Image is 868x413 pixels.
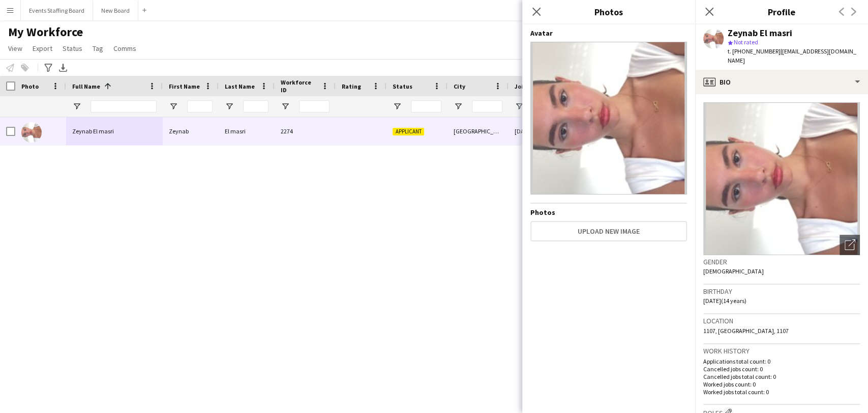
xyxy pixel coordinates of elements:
[8,44,22,53] span: View
[219,117,275,145] div: El masri
[515,102,524,111] button: Open Filter Menu
[113,44,136,53] span: Comms
[530,208,687,217] h4: Photos
[515,82,534,90] span: Joined
[72,82,100,90] span: Full Name
[411,100,441,113] input: Status Filter Input
[695,5,868,18] h3: Profile
[169,102,178,111] button: Open Filter Menu
[695,70,868,94] div: Bio
[703,257,860,266] h3: Gender
[169,82,200,90] span: First Name
[393,82,412,90] span: Status
[734,38,758,46] span: Not rated
[703,365,860,373] p: Cancelled jobs count: 0
[472,100,502,113] input: City Filter Input
[8,24,83,40] span: My Workforce
[728,47,781,55] span: t. [PHONE_NUMBER]
[703,388,860,396] p: Worked jobs total count: 0
[72,127,114,135] span: Zeynab El masri
[840,235,860,255] div: Open photos pop-in
[728,29,792,38] div: Zeynab El masri
[163,117,219,145] div: Zeynab
[454,82,465,90] span: City
[21,1,93,20] button: Events Staffing Board
[703,287,860,296] h3: Birthday
[299,100,330,113] input: Workforce ID Filter Input
[454,102,463,111] button: Open Filter Menu
[728,47,856,64] span: | [EMAIL_ADDRESS][DOMAIN_NAME]
[530,221,687,241] button: Upload new image
[530,29,687,38] h4: Avatar
[342,82,361,90] span: Rating
[28,42,56,55] a: Export
[225,102,234,111] button: Open Filter Menu
[522,5,695,18] h3: Photos
[530,42,687,195] img: Crew avatar
[21,122,42,143] img: Zeynab El masri
[703,102,860,255] img: Crew avatar or photo
[703,327,789,335] span: 1107, [GEOGRAPHIC_DATA], 1107
[275,117,336,145] div: 2274
[703,357,860,365] p: Applications total count: 0
[393,102,402,111] button: Open Filter Menu
[243,100,268,113] input: Last Name Filter Input
[91,100,157,113] input: Full Name Filter Input
[63,44,82,53] span: Status
[21,82,39,90] span: Photo
[33,44,52,53] span: Export
[58,42,86,55] a: Status
[703,297,746,305] span: [DATE] (14 years)
[225,82,255,90] span: Last Name
[703,346,860,355] h3: Work history
[703,373,860,380] p: Cancelled jobs total count: 0
[703,267,764,275] span: [DEMOGRAPHIC_DATA]
[109,42,140,55] a: Comms
[393,128,424,135] span: Applicant
[42,62,54,74] app-action-btn: Advanced filters
[281,102,290,111] button: Open Filter Menu
[187,100,213,113] input: First Name Filter Input
[508,117,570,145] div: [DATE]
[281,78,317,94] span: Workforce ID
[57,62,69,74] app-action-btn: Export XLSX
[447,117,508,145] div: [GEOGRAPHIC_DATA]
[88,42,107,55] a: Tag
[93,1,138,20] button: New Board
[703,380,860,388] p: Worked jobs count: 0
[93,44,103,53] span: Tag
[703,316,860,325] h3: Location
[4,42,26,55] a: View
[72,102,81,111] button: Open Filter Menu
